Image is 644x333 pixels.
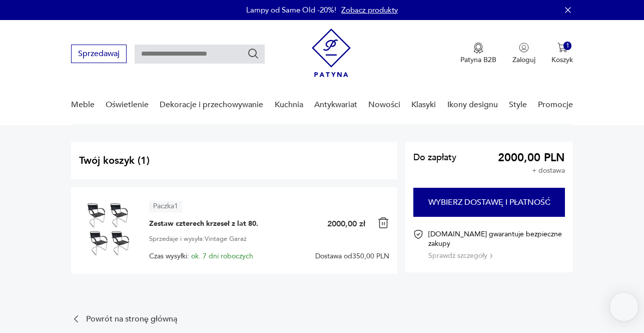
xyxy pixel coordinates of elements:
img: Patyna - sklep z meblami i dekoracjami vintage [312,29,351,77]
a: Promocje [538,86,573,124]
div: [DOMAIN_NAME] gwarantuje bezpieczne zakupy [428,229,565,260]
img: Ikona koszyka [557,43,567,53]
a: Klasyki [411,86,436,124]
a: Ikona medaluPatyna B2B [460,43,496,65]
button: 1Koszyk [551,43,573,65]
button: Szukaj [247,48,259,60]
a: Ikony designu [447,86,498,124]
p: Patyna B2B [460,55,496,65]
a: Oświetlenie [106,86,149,124]
p: 2000,00 zł [327,218,365,229]
iframe: Smartsupp widget button [610,293,638,321]
a: Nowości [368,86,400,124]
div: 1 [563,42,572,50]
p: + dostawa [532,167,565,175]
img: Ikona kosza [377,217,389,229]
p: Lampy od Same Old -20%! [246,5,336,15]
p: Zaloguj [512,55,535,65]
span: 2000,00 PLN [498,154,565,162]
a: Sprzedawaj [71,51,127,58]
button: Zaloguj [512,43,535,65]
a: Dekoracje i przechowywanie [160,86,263,124]
span: Sprzedaje i wysyła: Vintage Garaż [149,233,247,244]
a: Zobacz produkty [341,5,398,15]
span: Zestaw czterech krzeseł z lat 80. [149,219,258,229]
span: Dostawa od 350,00 PLN [315,252,389,260]
p: Koszyk [551,55,573,65]
img: Ikona medalu [473,43,483,54]
a: Antykwariat [314,86,357,124]
span: Czas wysyłki: [149,252,253,260]
img: Ikonka użytkownika [519,43,529,53]
button: Patyna B2B [460,43,496,65]
button: Sprzedawaj [71,45,127,63]
img: Zestaw czterech krzeseł z lat 80. [79,200,137,258]
button: Wybierz dostawę i płatność [413,188,565,217]
a: Kuchnia [275,86,303,124]
h2: Twój koszyk ( 1 ) [79,154,389,167]
button: Sprawdź szczegóły [428,251,493,260]
a: Meble [71,86,95,124]
a: Powrót na stronę główną [71,314,177,324]
a: Style [509,86,527,124]
span: ok. 7 dni roboczych [191,251,253,261]
article: Paczka 1 [149,201,182,213]
span: Do zapłaty [413,154,456,162]
img: Ikona certyfikatu [413,229,423,239]
p: Powrót na stronę główną [86,316,177,322]
img: Ikona strzałki w prawo [490,253,493,258]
